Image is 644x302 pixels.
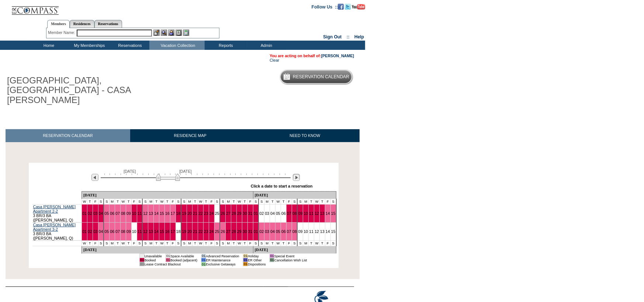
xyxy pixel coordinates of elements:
td: S [220,199,225,205]
td: 01 [201,258,206,262]
td: T [319,241,325,246]
a: 12 [315,229,319,234]
td: T [319,199,325,205]
td: [DATE] [253,192,336,199]
a: RESERVATION CALENDAR [6,129,130,142]
a: 11 [309,229,314,234]
td: S [181,241,187,246]
td: W [82,241,87,246]
td: T [270,199,276,205]
td: T [87,241,93,246]
a: 13 [149,211,153,216]
td: F [93,199,98,205]
td: T [165,199,170,205]
a: 20 [187,229,192,234]
a: 14 [326,229,330,234]
td: 01 [140,254,144,258]
a: [PERSON_NAME] [321,54,354,58]
span: [DATE] [124,169,136,174]
a: 22 [198,211,203,216]
a: 09 [298,211,302,216]
a: 09 [298,229,302,234]
a: 28 [232,211,236,216]
a: NEED TO KNOW [250,129,360,142]
td: T [87,199,93,205]
a: 19 [182,229,186,234]
a: 30 [243,211,247,216]
a: 26 [221,229,225,234]
a: 31 [248,211,253,216]
td: 01 [270,258,274,262]
a: Casa [PERSON_NAME] Apartment 3-2 [33,223,76,231]
td: S [292,241,297,246]
td: F [247,241,253,246]
td: S [104,199,109,205]
a: 15 [331,229,336,234]
td: 01 [140,258,144,262]
div: Member Name: [48,30,76,36]
td: T [231,199,237,205]
td: F [325,241,330,246]
td: 01 [166,254,170,258]
a: 08 [121,229,125,234]
a: 28 [232,229,236,234]
td: T [281,241,286,246]
a: Casa [PERSON_NAME] Apartment 2-2 [33,205,76,213]
a: 05 [276,229,280,234]
td: M [264,241,270,246]
a: 30 [243,229,247,234]
td: S [137,199,142,205]
td: T [242,199,247,205]
td: F [286,241,292,246]
td: W [198,199,204,205]
a: 08 [121,211,125,216]
td: [DATE] [82,192,253,199]
img: b_edit.gif [153,30,160,36]
td: Follow Us :: [312,4,338,10]
td: S [98,241,104,246]
td: M [226,241,231,246]
img: Impersonate [168,30,174,36]
td: F [247,199,253,205]
td: T [193,199,198,205]
a: 31 [248,229,253,234]
a: 12 [143,211,148,216]
a: 23 [204,211,208,216]
td: M [148,199,154,205]
a: 13 [149,229,153,234]
a: 29 [237,211,242,216]
td: M [110,241,115,246]
td: F [170,199,176,205]
a: 04 [270,229,275,234]
a: 14 [154,229,159,234]
td: M [303,241,309,246]
td: Exclusive Getaways [206,262,239,266]
a: Follow us on Twitter [345,4,351,8]
td: M [226,199,231,205]
td: Dispositions [248,262,266,266]
a: Help [354,34,364,40]
td: S [181,199,187,205]
img: Previous [91,174,98,181]
td: M [110,199,115,205]
td: Cancellation Wish List [274,258,307,262]
h5: Reservation Calendar [293,75,349,79]
img: b_calculator.gif [183,30,189,36]
a: 15 [160,211,164,216]
td: M [264,199,270,205]
td: My Memberships [68,41,109,50]
td: S [176,241,181,246]
td: F [170,241,176,246]
a: 11 [309,211,314,216]
td: S [259,241,264,246]
img: Become our fan on Facebook [338,4,344,10]
a: 05 [104,211,109,216]
a: 06 [110,229,114,234]
td: T [231,241,237,246]
td: S [297,199,303,205]
a: 25 [215,211,219,216]
td: 01 [243,258,247,262]
td: 3 BR/3 BA ([PERSON_NAME], Q) [32,205,82,223]
a: 01 [254,211,258,216]
td: T [242,241,247,246]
